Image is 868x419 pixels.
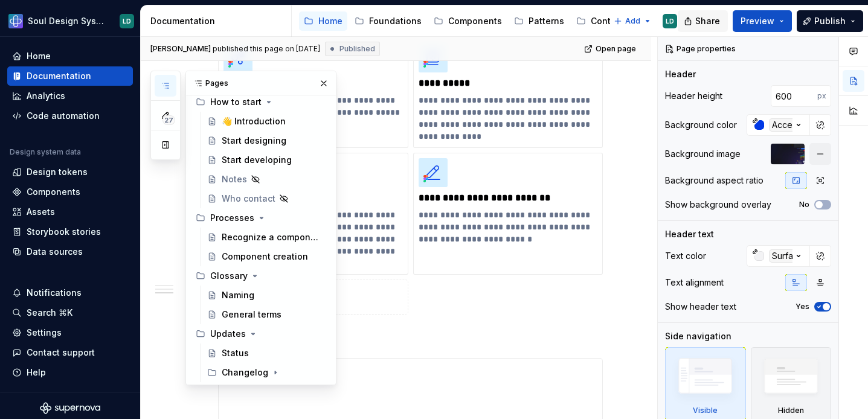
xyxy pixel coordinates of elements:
span: [PERSON_NAME] [150,44,211,54]
a: Naming [202,286,331,305]
a: Design tokens [7,162,133,182]
div: Page tree [191,73,331,382]
label: Yes [796,302,809,312]
button: Add [610,13,655,30]
div: Components [448,15,502,27]
a: Notes [202,170,331,189]
a: Content [571,11,629,31]
img: 1ea0bd9b-656a-4045-8d3b-f5d01442cdbd.png [8,14,23,28]
div: Side navigation [665,330,731,342]
button: Share [678,10,728,32]
a: Home [299,11,347,31]
button: Accent [747,114,810,136]
a: Code automation [7,106,133,126]
button: Preview [733,10,792,32]
p: px [817,91,826,101]
a: Foundations [350,11,426,31]
div: Header [665,68,696,80]
span: Preview [741,15,774,27]
button: Soul Design SystemLD [2,8,138,34]
a: Start developing [202,150,331,170]
div: Home [27,50,51,62]
div: Soul Design System [28,15,105,27]
div: How to start [191,92,331,112]
div: Notes [222,173,247,185]
a: Status [202,344,331,363]
button: Search ⌘K [7,303,133,322]
div: How to start [210,96,262,108]
div: Naming [222,289,254,301]
div: Surface accent [769,249,836,263]
a: Settings [7,323,133,342]
a: Assets [7,202,133,222]
div: Changelog [222,366,268,379]
button: Notifications [7,283,133,302]
button: Help [7,363,133,382]
div: Visible [693,406,718,415]
span: Add [625,16,640,26]
div: Text color [665,250,706,262]
div: Content [591,15,625,27]
div: Accent [769,118,803,132]
div: LD [123,16,131,26]
a: Recognize a component [202,228,331,247]
div: Header text [665,228,714,240]
div: Start designing [222,135,286,147]
div: Code automation [27,110,100,122]
div: Page tree [299,9,608,33]
div: Settings [27,327,62,339]
a: 👋 Introduction [202,112,331,131]
div: Updates [191,324,331,344]
div: 👋 Introduction [222,115,286,127]
svg: Supernova Logo [40,402,100,414]
a: Analytics [7,86,133,106]
a: Storybook stories [7,222,133,241]
div: Recognize a component [222,231,321,243]
label: No [799,200,809,210]
a: General terms [202,305,331,324]
button: Publish [797,10,863,32]
div: Hidden [778,406,804,415]
div: Analytics [27,90,65,102]
div: General terms [222,309,281,321]
div: Documentation [27,70,91,82]
div: Show header text [665,301,736,313]
div: Patterns [529,15,564,27]
a: Start designing [202,131,331,150]
div: Show background overlay [665,199,771,211]
div: Header height [665,90,722,102]
button: Contact support [7,343,133,362]
div: Processes [210,212,254,224]
input: Auto [771,85,817,107]
div: Changelog [202,363,331,382]
div: Design system data [10,147,81,157]
span: Published [339,44,375,54]
a: Open page [580,40,641,57]
a: Home [7,46,133,66]
div: Pages [186,71,336,95]
span: Publish [814,15,846,27]
div: Background image [665,148,741,160]
div: Notifications [27,287,82,299]
button: Surface accent [747,245,810,267]
span: Open page [596,44,636,54]
div: Help [27,366,46,379]
div: Assets [27,206,55,218]
div: Documentation [150,15,286,27]
div: Glossary [191,266,331,286]
div: published this page on [DATE] [213,44,320,54]
a: Data sources [7,242,133,261]
span: 27 [162,115,175,125]
div: Home [318,15,342,27]
a: Documentation [7,66,133,86]
div: Processes [191,208,331,228]
div: Glossary [210,270,248,282]
div: Background aspect ratio [665,174,764,187]
div: Search ⌘K [27,307,72,319]
a: Components [429,11,507,31]
a: Patterns [509,11,569,31]
div: Contact support [27,347,95,359]
a: Components [7,182,133,202]
div: Start developing [222,154,292,166]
